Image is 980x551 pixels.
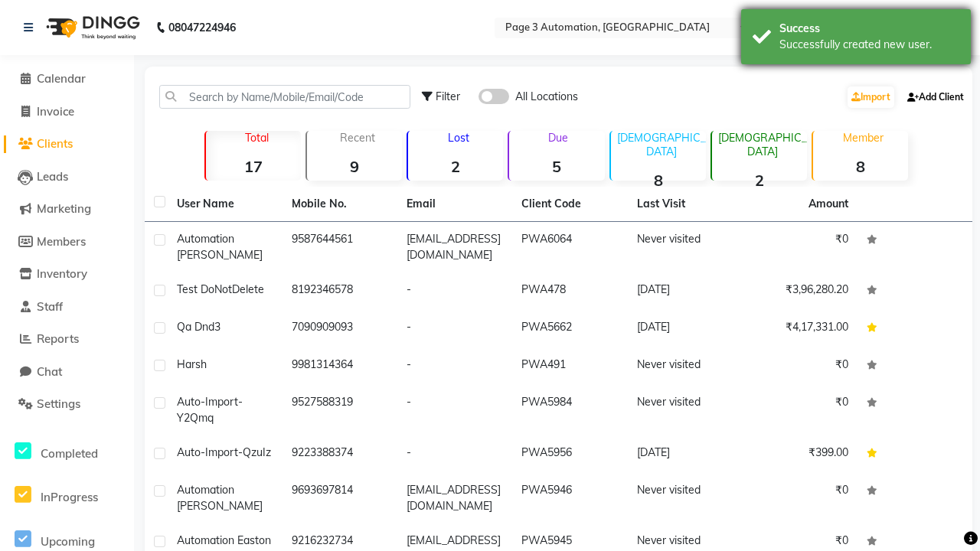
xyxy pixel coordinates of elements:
[743,347,857,385] td: ₹0
[313,131,402,145] p: Recent
[397,187,512,222] th: Email
[37,266,87,281] span: Inventory
[177,533,271,547] span: Automation Easton
[4,233,130,251] a: Members
[212,131,301,145] p: Total
[177,357,207,371] span: Harsh
[779,21,959,37] div: Success
[512,310,627,347] td: PWA5662
[4,168,130,186] a: Leads
[743,222,857,272] td: ₹0
[712,171,807,190] strong: 2
[41,446,98,461] span: Completed
[37,136,73,151] span: Clients
[206,157,301,176] strong: 17
[37,299,63,314] span: Staff
[159,85,410,109] input: Search by Name/Mobile/Email/Code
[4,201,130,218] a: Marketing
[408,157,503,176] strong: 2
[37,396,80,411] span: Settings
[283,385,397,435] td: 9527588319
[512,347,627,385] td: PWA491
[743,272,857,310] td: ₹3,96,280.20
[515,89,578,105] span: All Locations
[436,90,460,103] span: Filter
[37,364,62,379] span: Chat
[37,331,79,346] span: Reports
[39,6,144,49] img: logo
[779,37,959,53] div: Successfully created new user.
[628,385,743,435] td: Never visited
[37,169,68,184] span: Leads
[743,310,857,347] td: ₹4,17,331.00
[813,157,908,176] strong: 8
[718,131,807,158] p: [DEMOGRAPHIC_DATA]
[37,201,91,216] span: Marketing
[283,222,397,272] td: 9587644561
[397,473,512,523] td: [EMAIL_ADDRESS][DOMAIN_NAME]
[177,445,271,459] span: Auto-Import-QzuIz
[414,131,503,145] p: Lost
[397,347,512,385] td: -
[397,310,512,347] td: -
[799,187,857,221] th: Amount
[512,131,604,145] p: Due
[628,435,743,473] td: [DATE]
[283,435,397,473] td: 9223388374
[283,187,397,222] th: Mobile No.
[41,534,95,549] span: Upcoming
[177,395,243,425] span: Auto-Import-Y2Qmq
[628,222,743,272] td: Never visited
[743,385,857,435] td: ₹0
[4,331,130,348] a: Reports
[819,131,908,145] p: Member
[307,157,402,176] strong: 9
[397,222,512,272] td: [EMAIL_ADDRESS][DOMAIN_NAME]
[4,135,130,153] a: Clients
[512,222,627,272] td: PWA6064
[628,347,743,385] td: Never visited
[509,157,604,176] strong: 5
[4,396,130,413] a: Settings
[37,104,74,119] span: Invoice
[628,187,743,222] th: Last Visit
[397,385,512,435] td: -
[512,385,627,435] td: PWA5984
[611,171,706,190] strong: 8
[4,70,130,88] a: Calendar
[283,310,397,347] td: 7090909093
[628,473,743,523] td: Never visited
[848,86,894,108] a: Import
[168,187,283,222] th: User Name
[397,272,512,310] td: -
[41,490,98,504] span: InProgress
[617,131,706,158] p: [DEMOGRAPHIC_DATA]
[743,473,857,523] td: ₹0
[4,266,130,283] a: Inventory
[397,435,512,473] td: -
[743,435,857,473] td: ₹399.00
[177,483,263,513] span: Automation [PERSON_NAME]
[512,473,627,523] td: PWA5946
[168,6,236,49] b: 08047224946
[283,347,397,385] td: 9981314364
[177,320,220,334] span: Qa Dnd3
[283,473,397,523] td: 9693697814
[283,272,397,310] td: 8192346578
[512,272,627,310] td: PWA478
[177,282,264,296] span: Test DoNotDelete
[628,272,743,310] td: [DATE]
[628,310,743,347] td: [DATE]
[4,298,130,316] a: Staff
[37,71,86,86] span: Calendar
[512,187,627,222] th: Client Code
[4,103,130,121] a: Invoice
[177,232,263,262] span: Automation [PERSON_NAME]
[37,234,86,249] span: Members
[512,435,627,473] td: PWA5956
[4,364,130,381] a: Chat
[903,86,968,108] a: Add Client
